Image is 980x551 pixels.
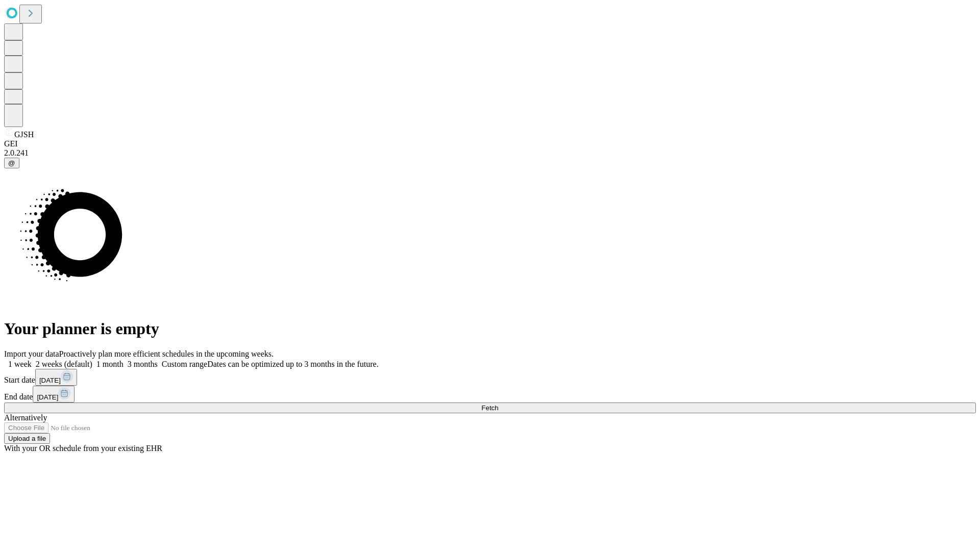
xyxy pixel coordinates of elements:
h1: Your planner is empty [4,319,976,338]
div: 2.0.241 [4,148,976,158]
span: [DATE] [39,377,61,384]
span: 2 weeks (default) [36,360,92,368]
span: Fetch [481,404,498,412]
div: GEI [4,139,976,148]
span: Import your data [4,349,59,358]
span: Proactively plan more efficient schedules in the upcoming weeks. [59,349,274,358]
span: [DATE] [37,393,58,401]
span: Alternatively [4,413,47,422]
div: Start date [4,369,976,386]
span: 3 months [128,360,158,368]
span: 1 week [8,360,32,368]
button: [DATE] [35,369,77,386]
span: With your OR schedule from your existing EHR [4,444,162,453]
span: @ [8,159,15,167]
button: Upload a file [4,433,50,444]
button: Fetch [4,403,976,413]
span: GJSH [14,130,34,139]
span: 1 month [96,360,124,368]
span: Dates can be optimized up to 3 months in the future. [207,360,378,368]
button: @ [4,158,19,168]
button: [DATE] [33,386,75,403]
span: Custom range [162,360,207,368]
div: End date [4,386,976,403]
